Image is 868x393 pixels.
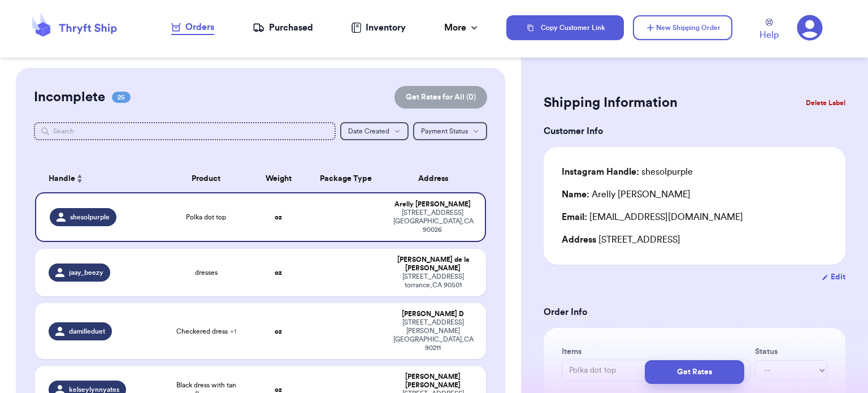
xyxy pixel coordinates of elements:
div: Arelly [PERSON_NAME] [562,188,691,201]
strong: oz [275,269,282,276]
span: jaay_beezy [69,268,103,277]
button: Date Created [340,122,409,140]
button: Payment Status [413,122,487,140]
div: [STREET_ADDRESS] torrance , CA 90501 [393,273,472,290]
h3: Customer Info [544,124,845,138]
span: Help [759,28,779,42]
th: Weight [251,165,306,192]
h2: Incomplete [34,88,105,106]
span: damilleduet [69,327,105,336]
label: Status [755,346,827,357]
th: Address [387,165,486,192]
div: [STREET_ADDRESS] [GEOGRAPHIC_DATA] , CA 90026 [393,209,471,234]
label: Items [562,346,750,357]
span: Handle [49,173,75,185]
h3: Order Info [544,305,845,319]
span: Email: [562,213,587,222]
button: Edit [822,271,845,283]
button: Delete Label [801,90,850,115]
span: Payment Status [421,128,468,135]
div: [PERSON_NAME] D [393,310,472,318]
div: [PERSON_NAME] de la [PERSON_NAME] [393,256,472,273]
button: New Shipping Order [633,15,732,40]
span: 25 [112,92,131,103]
div: Orders [171,20,214,34]
th: Product [161,165,251,192]
input: Search [34,122,336,140]
a: Purchased [253,21,313,34]
span: Polka dot top [186,213,226,222]
span: Name: [562,190,589,199]
button: Get Rates for All (0) [394,86,487,109]
th: Package Type [306,165,387,192]
button: Get Rates [645,360,744,384]
button: Sort ascending [75,172,84,185]
div: [PERSON_NAME] [PERSON_NAME] [393,373,472,390]
span: shesolpurple [70,213,110,222]
h2: Shipping Information [544,94,678,112]
span: + 1 [230,328,236,335]
div: [STREET_ADDRESS] [562,233,827,247]
div: shesolpurple [562,165,693,179]
span: Date Created [348,128,389,135]
span: Address [562,235,596,244]
a: Inventory [351,21,406,34]
a: Orders [171,20,214,35]
div: More [444,21,480,34]
strong: oz [275,386,282,393]
strong: oz [275,214,282,221]
button: Copy Customer Link [506,15,624,40]
div: Arelly [PERSON_NAME] [393,200,471,209]
div: [STREET_ADDRESS] [PERSON_NAME][GEOGRAPHIC_DATA] , CA 90211 [393,318,472,352]
span: dresses [195,268,218,277]
strong: oz [275,328,282,335]
span: Instagram Handle: [562,167,639,176]
a: Help [759,19,779,42]
div: [EMAIL_ADDRESS][DOMAIN_NAME] [562,210,827,224]
span: Checkered dress [176,327,236,336]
